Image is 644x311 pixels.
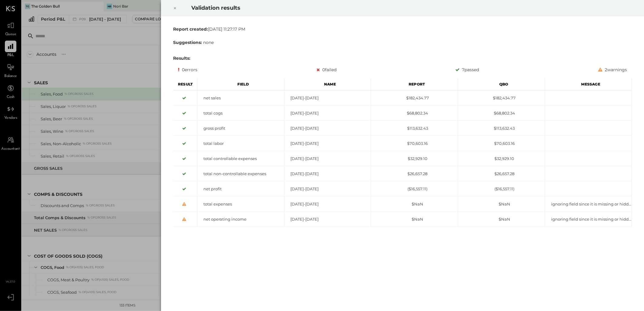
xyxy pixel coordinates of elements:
div: [DATE]-[DATE] [284,110,371,116]
div: net operating income [197,216,284,222]
div: ($16,557.11) [371,186,458,192]
div: $26,657.28 [371,171,458,177]
div: total labor [197,141,284,146]
div: 0 failed [317,66,337,73]
div: Message [545,78,632,90]
div: $NaN [458,201,545,207]
div: $70,603.16 [371,141,458,146]
div: $NaN [371,201,458,207]
div: [DATE]-[DATE] [284,125,371,131]
div: [DATE]-[DATE] [284,156,371,162]
div: net sales [197,95,284,101]
div: net profit [197,186,284,192]
div: ignoring field since it is missing or hidden from report [545,216,632,222]
div: 0 errors [178,66,197,73]
div: $32,929.10 [371,156,458,162]
div: [DATE] 11:27:17 PM [173,26,632,32]
div: total cogs [197,110,284,116]
h2: Validation results [191,0,553,15]
div: [DATE]-[DATE] [284,186,371,192]
div: $68,802.34 [458,110,545,116]
div: $182,434.77 [458,95,545,101]
div: $NaN [371,216,458,222]
div: Report [371,78,458,90]
div: [DATE]-[DATE] [284,95,371,101]
div: total expenses [197,201,284,207]
div: Name [284,78,371,90]
div: $113,632.43 [371,125,458,131]
div: total controllable expenses [197,156,284,162]
div: ignoring field since it is missing or hidden from report [545,201,632,207]
b: Results: [173,55,190,61]
div: Qbo [458,78,545,90]
div: $68,802.34 [371,110,458,116]
div: $26,657.28 [458,171,545,177]
div: Result [173,78,197,90]
div: $113,632.43 [458,125,545,131]
div: [DATE]-[DATE] [284,141,371,146]
div: total non-controllable expenses [197,171,284,177]
div: $182,434.77 [371,95,458,101]
div: ($16,557.11) [458,186,545,192]
b: Suggestions: [173,40,202,45]
div: [DATE]-[DATE] [284,171,371,177]
div: gross profit [197,125,284,131]
span: none [203,40,214,45]
div: 7 passed [455,66,479,73]
div: $70,603.16 [458,141,545,146]
b: Report created: [173,26,208,32]
div: [DATE]-[DATE] [284,216,371,222]
div: $32,929.10 [458,156,545,162]
div: [DATE]-[DATE] [284,201,371,207]
div: 2 warnings [598,66,627,73]
div: Field [197,78,284,90]
div: $NaN [458,216,545,222]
